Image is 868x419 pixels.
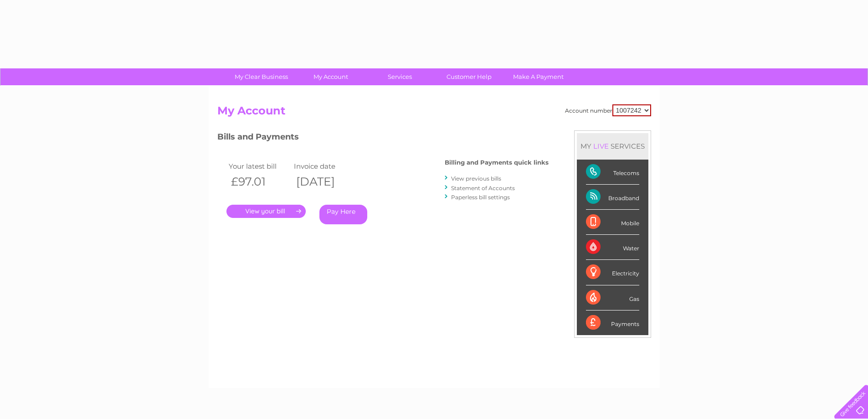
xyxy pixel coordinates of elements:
div: Payments [586,310,639,335]
h3: Bills and Payments [217,130,549,146]
div: MY SERVICES [577,133,648,159]
a: My Account [293,68,368,85]
a: . [226,205,306,218]
h4: Billing and Payments quick links [445,159,549,166]
a: Statement of Accounts [451,185,515,191]
div: Water [586,235,639,260]
a: Paperless bill settings [451,194,510,201]
div: Account number [565,104,651,116]
th: [DATE] [292,172,357,191]
div: Telecoms [586,160,639,185]
a: View previous bills [451,175,501,182]
th: £97.01 [226,172,292,191]
div: Electricity [586,260,639,285]
a: My Clear Business [224,68,299,85]
a: Services [362,68,437,85]
td: Invoice date [292,160,357,172]
a: Make A Payment [501,68,576,85]
div: Gas [586,285,639,310]
div: LIVE [591,142,611,150]
td: Your latest bill [226,160,292,172]
a: Pay Here [319,205,367,224]
div: Broadband [586,185,639,210]
h2: My Account [217,104,651,122]
div: Mobile [586,210,639,235]
a: Customer Help [431,68,507,85]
